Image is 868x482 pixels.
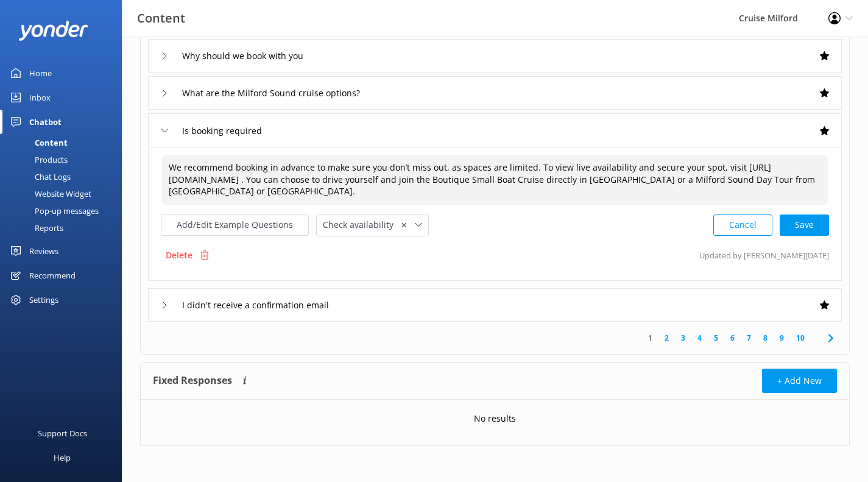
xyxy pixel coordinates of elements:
a: 4 [691,332,708,344]
p: Delete [166,249,192,262]
a: 3 [675,332,691,344]
div: Recommend [29,263,76,288]
span: Check availability [323,218,401,232]
a: 2 [658,332,675,344]
div: Chatbot [29,110,62,134]
div: Reports [7,219,63,236]
a: Reports [7,219,122,236]
a: 7 [741,332,757,344]
button: Cancel [713,214,772,236]
div: Settings [29,288,58,312]
div: Help [54,445,71,470]
a: 1 [642,332,658,344]
span: ✕ [401,219,407,231]
div: Products [7,151,68,168]
h4: Fixed Responses [153,369,232,393]
div: Support Docs [38,421,87,445]
div: Home [29,61,52,85]
a: 8 [757,332,774,344]
button: + Add New [762,369,837,393]
div: Reviews [29,239,58,263]
textarea: We recommend booking in advance to make sure you don’t miss out, as spaces are limited. To view l... [162,155,828,205]
img: yonder-white-logo.png [18,21,88,41]
a: Content [7,134,122,151]
p: No results [474,412,516,425]
a: 9 [774,332,790,344]
div: Content [7,134,68,151]
p: Updated by [PERSON_NAME] [DATE] [699,244,829,267]
div: Chat Logs [7,168,71,185]
div: Inbox [29,85,51,110]
a: Chat Logs [7,168,122,185]
div: Pop-up messages [7,202,99,219]
a: Pop-up messages [7,202,122,219]
button: Save [780,214,829,236]
div: Website Widget [7,185,91,202]
a: Products [7,151,122,168]
h3: Content [137,9,185,28]
a: 10 [790,332,811,344]
a: 6 [724,332,741,344]
button: Add/Edit Example Questions [161,214,309,236]
a: 5 [708,332,724,344]
a: Website Widget [7,185,122,202]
